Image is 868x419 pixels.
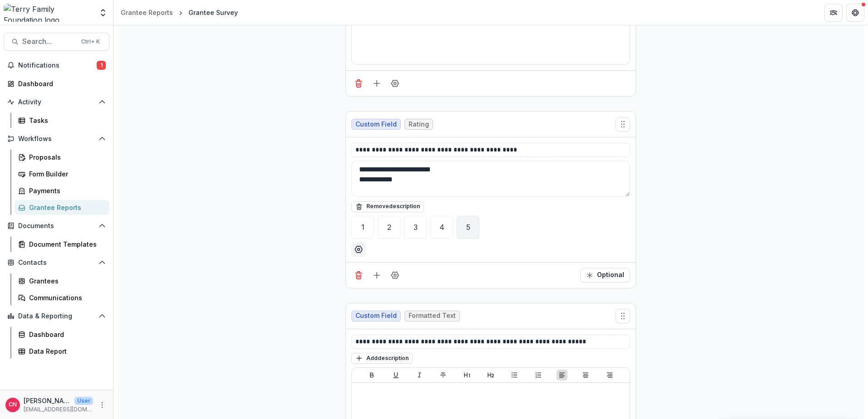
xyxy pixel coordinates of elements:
[18,259,95,267] span: Contacts
[366,370,377,380] button: Bold
[580,268,630,283] button: Required
[18,79,102,88] div: Dashboard
[846,4,864,22] button: Get Help
[18,312,95,320] span: Data & Reporting
[18,135,95,143] span: Workflows
[9,402,17,408] div: Carol Nieves
[74,397,93,405] p: User
[466,224,470,231] div: 5
[557,370,567,380] button: Align Left
[462,370,473,380] button: Heading 1
[29,186,102,195] div: Payments
[29,152,102,162] div: Proposals
[361,224,365,231] div: 1
[355,121,397,128] span: Custom Field
[4,58,109,73] button: Notifications1
[188,8,238,17] div: Grantee Survey
[409,312,456,320] span: Formatted Text
[438,370,449,380] button: Strike
[24,405,93,414] p: [EMAIL_ADDRESS][DOMAIN_NAME]
[97,400,108,410] button: More
[4,33,109,51] button: Search...
[29,346,102,356] div: Data Report
[18,98,95,106] span: Activity
[4,132,109,146] button: Open Workflows
[18,62,97,69] span: Notifications
[15,200,109,215] a: Grantee Reports
[29,276,102,286] div: Grantees
[616,309,630,323] button: Move field
[29,203,102,212] div: Grantee Reports
[824,4,843,22] button: Partners
[15,290,109,305] a: Communications
[355,312,397,320] span: Custom Field
[29,293,102,302] div: Communications
[616,117,630,132] button: Move field
[388,268,402,283] button: Field Settings
[351,268,366,283] button: Delete field
[351,242,366,257] button: Options
[604,370,615,380] button: Align Right
[414,224,418,231] div: 3
[4,76,109,91] a: Dashboard
[97,61,106,70] span: 1
[4,4,93,22] img: Terry Family Foundation logo
[117,6,177,19] a: Grantee Reports
[29,169,102,179] div: Form Builder
[4,255,109,270] button: Open Contacts
[15,327,109,342] a: Dashboard
[15,113,109,128] a: Tasks
[390,370,401,380] button: Underline
[15,344,109,359] a: Data Report
[580,370,591,380] button: Align Center
[533,370,544,380] button: Ordered List
[351,76,366,91] button: Delete field
[387,224,391,231] div: 2
[485,370,496,380] button: Heading 2
[117,6,242,19] nav: breadcrumb
[370,268,384,283] button: Add field
[351,201,424,212] button: Removedescription
[97,4,109,22] button: Open entity switcher
[15,166,109,181] a: Form Builder
[439,224,444,231] div: 4
[24,396,71,405] p: [PERSON_NAME]
[79,37,102,47] div: Ctrl + K
[121,8,173,17] div: Grantee Reports
[15,150,109,165] a: Proposals
[509,370,520,380] button: Bullet List
[4,95,109,109] button: Open Activity
[18,222,95,230] span: Documents
[351,353,413,364] button: Adddescription
[15,273,109,288] a: Grantees
[29,116,102,125] div: Tasks
[409,121,429,128] span: Rating
[4,219,109,233] button: Open Documents
[4,309,109,323] button: Open Data & Reporting
[29,239,102,249] div: Document Templates
[15,237,109,252] a: Document Templates
[370,76,384,91] button: Add field
[388,76,402,91] button: Field Settings
[414,370,425,380] button: Italicize
[15,183,109,198] a: Payments
[29,330,102,339] div: Dashboard
[22,37,76,46] span: Search...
